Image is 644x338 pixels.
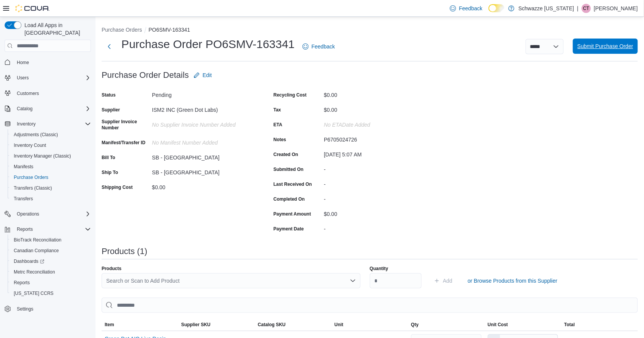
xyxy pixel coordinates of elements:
h1: Purchase Order PO6SMV-163341 [121,37,295,52]
button: Home [2,56,94,68]
a: Manifests [11,162,36,171]
span: Users [17,75,29,81]
nav: Complex example [5,53,91,334]
label: Tax [273,107,281,113]
button: PO6SMV-163341 [149,27,190,33]
span: BioTrack Reconciliation [11,235,91,245]
span: Dashboards [14,258,44,264]
button: Adjustments (Classic) [8,129,94,140]
label: Ship To [102,169,118,175]
span: Adjustments (Classic) [11,130,91,139]
button: Inventory [2,119,94,129]
span: Transfers (Classic) [11,183,91,193]
span: Manifests [14,164,33,170]
div: $0.00 [152,181,254,190]
span: Inventory [14,119,91,129]
span: Unit [335,322,343,328]
div: - [324,193,426,202]
div: - [324,223,426,232]
button: Reports [8,277,94,288]
input: Dark Mode [489,4,505,12]
span: Qty [411,322,419,328]
a: Feedback [299,39,338,54]
span: Unit Cost [488,322,508,328]
button: Users [2,72,94,83]
button: Qty [408,319,485,331]
span: Inventory Count [11,141,91,150]
span: Purchase Orders [11,173,91,182]
button: Users [14,73,32,82]
button: Inventory Count [8,140,94,151]
p: [PERSON_NAME] [594,4,638,13]
span: Operations [14,209,91,219]
label: Products [102,266,121,272]
div: SB - [GEOGRAPHIC_DATA] [152,166,254,175]
button: Customers [2,88,94,99]
span: Canadian Compliance [11,246,91,255]
span: Operations [17,211,39,217]
button: Supplier SKU [178,319,255,331]
a: Inventory Manager (Classic) [11,151,74,161]
div: P6705024726 [324,134,426,143]
a: Dashboards [8,256,94,267]
label: Supplier Invoice Number [102,119,149,131]
button: Canadian Compliance [8,245,94,256]
label: Last Received On [273,181,312,187]
button: BioTrack Reconciliation [8,235,94,245]
label: Payment Date [273,226,304,232]
span: Item [105,322,114,328]
a: Adjustments (Classic) [11,130,61,139]
span: CT [583,4,589,13]
label: Recycling Cost [273,92,307,98]
div: ISM2 INC (Green Dot Labs) [152,104,254,113]
span: Supplier SKU [181,322,211,328]
span: Inventory Manager (Classic) [11,151,91,161]
label: Notes [273,137,286,143]
p: | [577,4,579,13]
span: Feedback [459,5,482,12]
button: Purchase Orders [102,27,142,33]
a: Feedback [447,1,485,16]
span: Catalog [17,106,32,112]
h3: Purchase Order Details [102,71,189,80]
a: Reports [11,278,33,287]
div: $0.00 [324,208,426,217]
span: Metrc Reconciliation [14,269,55,275]
div: - [324,178,426,187]
span: Catalog [14,104,91,113]
button: or Browse Products from this Supplier [465,273,561,288]
span: Home [17,60,29,66]
label: Submitted On [273,166,304,172]
span: Feedback [312,43,335,50]
a: Purchase Orders [11,173,52,182]
div: - [324,163,426,172]
a: Metrc Reconciliation [11,267,58,277]
label: Quantity [370,266,388,272]
button: Purchase Orders [8,172,94,183]
label: Supplier [102,107,120,113]
span: Reports [17,226,33,232]
p: Schwazze [US_STATE] [518,4,574,13]
button: Catalog [2,103,94,114]
label: Bill To [102,155,115,161]
span: or Browse Products from this Supplier [468,277,558,285]
span: Settings [17,306,33,312]
button: Edit [191,68,215,83]
span: Load All Apps in [GEOGRAPHIC_DATA] [21,21,91,37]
button: Operations [2,209,94,219]
button: Reports [2,224,94,235]
span: BioTrack Reconciliation [14,237,61,243]
span: Dark Mode [489,12,489,13]
span: Catalog SKU [258,322,286,328]
div: No Supplier Invoice Number added [152,119,254,128]
button: Submit Purchase Order [573,39,638,54]
button: Inventory [14,119,39,129]
span: Users [14,73,91,82]
span: Adjustments (Classic) [14,132,58,138]
a: [US_STATE] CCRS [11,289,57,298]
div: [DATE] 5:07 AM [324,148,426,158]
span: Total [564,322,575,328]
button: Unit [332,319,408,331]
nav: An example of EuiBreadcrumbs [102,26,638,35]
span: Metrc Reconciliation [11,267,91,277]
